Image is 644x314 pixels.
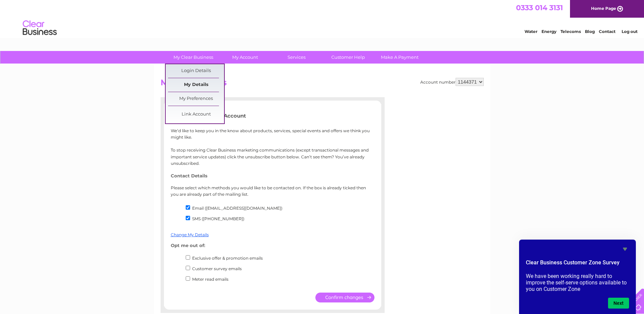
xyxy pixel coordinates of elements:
[161,78,484,91] h2: My Preferences
[526,259,629,270] h2: Clear Business Customer Zone Survey
[599,29,615,34] a: Contact
[162,4,483,33] div: Clear Business is a trading name of Verastar Limited (registered in [GEOGRAPHIC_DATA] No. 3667643...
[165,51,221,64] a: My Clear Business
[22,18,57,38] img: logo.png
[168,78,224,92] a: My Details
[171,243,374,248] h4: Opt me out of:
[608,298,629,309] button: Next question
[192,277,228,282] label: Meter read emails
[526,273,629,292] p: We have been working really hard to improve the self-serve options available to you on Customer Zone
[192,256,263,261] label: Exclusive offer & promotion emails
[320,51,376,64] a: Customer Help
[269,51,325,64] a: Services
[171,185,374,197] p: Please select which methods you would like to be contacted on. If the box is already ticked then ...
[168,64,224,78] a: Login Details
[622,29,638,34] a: Log out
[372,51,428,64] a: Make A Payment
[171,127,374,167] p: We’d like to keep you in the know about products, services, special events and offers we think yo...
[192,216,244,221] label: SMS ([PHONE_NUMBER])
[168,92,224,106] a: My Preferences
[560,29,581,34] a: Telecoms
[516,3,563,12] a: 0333 014 3131
[526,245,629,309] div: Clear Business Customer Zone Survey
[168,108,224,121] a: Link Account
[420,78,484,86] div: Account number
[171,232,209,237] a: Change My Details
[192,206,282,211] label: Email ([EMAIL_ADDRESS][DOMAIN_NAME])
[192,266,242,271] label: Customer survey emails
[217,51,273,64] a: My Account
[525,29,537,34] a: Water
[585,29,595,34] a: Blog
[541,29,556,34] a: Energy
[171,113,374,119] h5: Your Clear Business Account
[621,245,629,253] button: Hide survey
[315,293,374,302] input: Submit
[171,173,374,178] h4: Contact Details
